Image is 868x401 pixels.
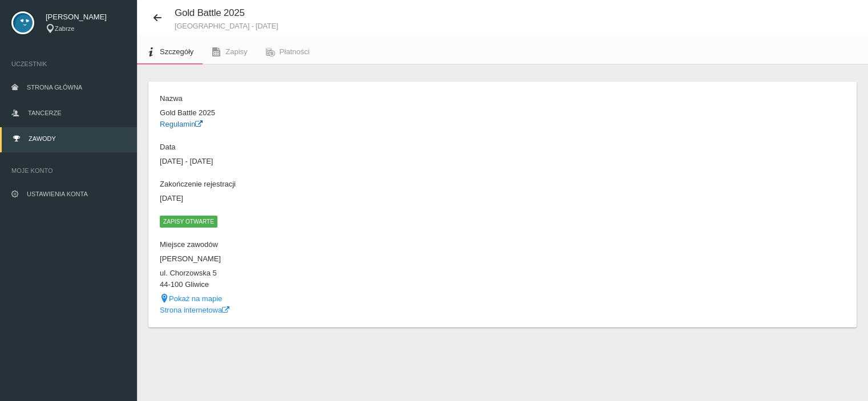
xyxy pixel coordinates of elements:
[160,156,497,167] dd: [DATE] - [DATE]
[160,216,217,227] span: Zapisy otwarte
[29,135,56,142] span: Zawody
[160,253,497,265] dd: [PERSON_NAME]
[28,110,61,116] span: Tancerze
[160,193,497,204] dd: [DATE]
[160,93,497,104] dt: Nazwa
[160,239,497,250] dt: Miejsce zawodów
[160,268,497,279] dd: ul. Chorzowska 5
[27,84,82,91] span: Strona główna
[160,47,193,56] span: Szczegóły
[11,11,34,34] img: svg
[11,58,126,70] span: Uczestnik
[46,11,126,23] span: [PERSON_NAME]
[203,39,256,64] a: Zapisy
[280,47,310,56] span: Płatności
[160,179,497,190] dt: Zakończenie rejestracji
[27,191,88,197] span: Ustawienia konta
[160,217,217,225] a: Zapisy otwarte
[160,306,229,314] a: Strona internetowa
[137,39,203,64] a: Szczegóły
[46,24,126,34] div: Zabrze
[160,107,497,119] dd: Gold Battle 2025
[175,22,278,30] small: [GEOGRAPHIC_DATA] - [DATE]
[11,165,126,176] span: Moje konto
[160,120,203,128] a: Regulamin
[160,279,497,290] dd: 44-100 Gliwice
[257,39,319,64] a: Płatności
[225,47,247,56] span: Zapisy
[160,294,222,303] a: Pokaż na mapie
[175,7,245,18] span: Gold Battle 2025
[160,141,497,153] dt: Data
